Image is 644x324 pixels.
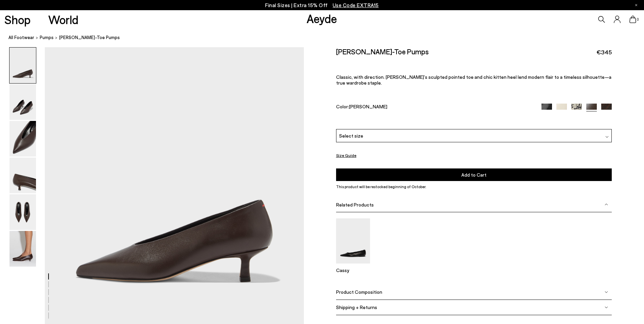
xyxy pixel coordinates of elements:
[265,1,379,10] p: Final Sizes | Extra 15% Off
[336,202,374,208] span: Related Products
[336,74,612,86] p: Classic, with direction. [PERSON_NAME]’s sculpted pointed toe and chic kitten heel lend modern fl...
[336,218,370,264] img: Cassy Pointed-Toe Flats
[336,47,429,56] h2: [PERSON_NAME]-Toe Pumps
[596,48,612,56] span: €345
[336,304,377,310] span: Shipping + Returns
[336,267,370,273] p: Cassy
[307,11,337,25] a: Aeyde
[336,168,612,181] button: Add to Cart
[8,29,644,47] nav: breadcrumb
[10,158,36,193] img: Clara Pointed-Toe Pumps - Image 4
[629,16,636,23] a: 0
[336,289,382,295] span: Product Composition
[605,306,608,309] img: svg%3E
[336,151,356,160] button: Size Guide
[40,34,54,41] a: Pumps
[10,194,36,230] img: Clara Pointed-Toe Pumps - Image 5
[4,14,31,25] a: Shop
[336,184,612,190] p: This product will be restocked beginning of October.
[10,231,36,267] img: Clara Pointed-Toe Pumps - Image 6
[48,14,78,25] a: World
[40,35,54,40] span: Pumps
[461,172,486,178] span: Add to Cart
[605,135,609,139] img: svg%3E
[336,259,370,273] a: Cassy Pointed-Toe Flats Cassy
[605,203,608,206] img: svg%3E
[333,2,379,8] span: Navigate to /collections/ss25-final-sizes
[10,84,36,120] img: Clara Pointed-Toe Pumps - Image 2
[636,18,640,21] span: 0
[10,48,36,83] img: Clara Pointed-Toe Pumps - Image 1
[10,121,36,157] img: Clara Pointed-Toe Pumps - Image 3
[605,290,608,294] img: svg%3E
[59,34,120,41] span: [PERSON_NAME]-Toe Pumps
[336,104,533,111] div: Color:
[349,104,387,109] span: [PERSON_NAME]
[8,34,34,41] a: All Footwear
[339,132,363,139] span: Select size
